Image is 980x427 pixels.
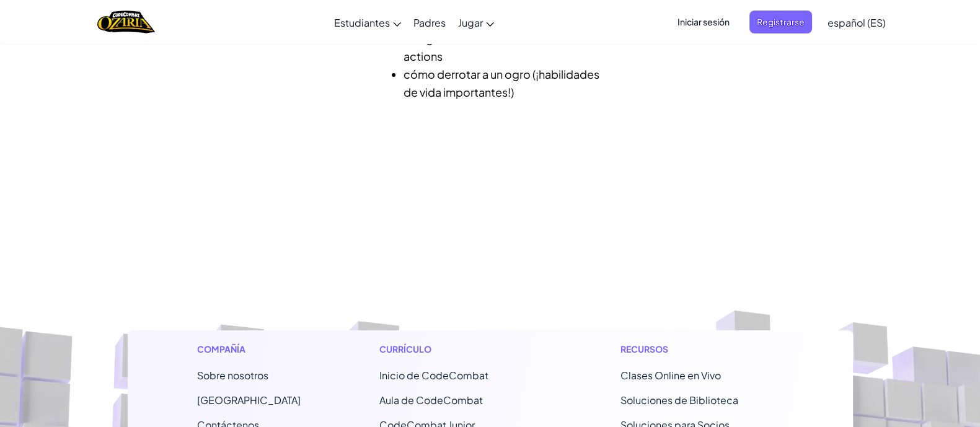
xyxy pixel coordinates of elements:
[379,343,542,356] h1: Currículo
[197,394,301,407] a: [GEOGRAPHIC_DATA]
[620,394,738,407] a: Soluciones de Biblioteca
[620,369,721,382] a: Clases Online en Vivo
[197,343,301,356] h1: Compañía
[821,6,892,39] a: español (ES)
[749,11,812,33] button: Registrarse
[97,9,155,35] img: Home
[404,29,602,65] li: strings & variables to customize actions
[620,343,784,356] h1: Recursos
[197,369,268,382] a: Sobre nosotros
[407,6,452,39] a: Padres
[97,9,155,35] a: Ozaria by CodeCombat logo
[452,6,500,39] a: Jugar
[334,16,390,29] span: Estudiantes
[404,65,602,101] li: cómo derrotar a un ogro (¡habilidades de vida importantes!)
[379,394,483,407] a: Aula de CodeCombat
[828,16,886,29] span: español (ES)
[458,16,483,29] span: Jugar
[670,11,737,33] button: Iniciar sesión
[328,6,407,39] a: Estudiantes
[379,369,488,382] span: Inicio de CodeCombat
